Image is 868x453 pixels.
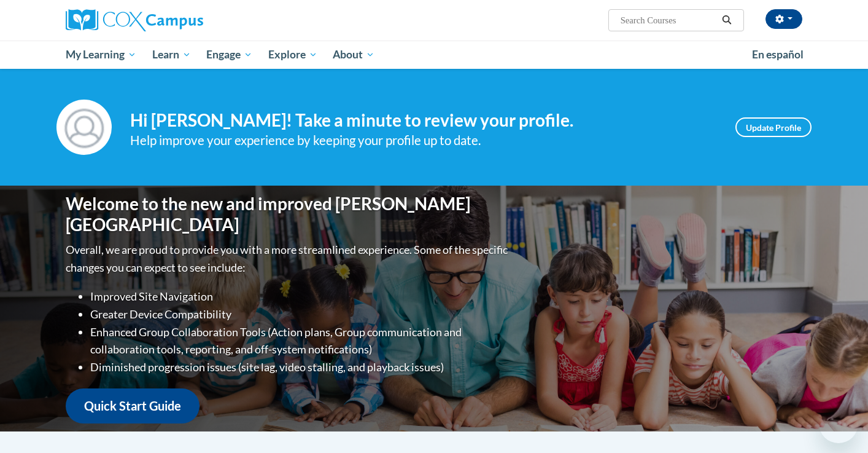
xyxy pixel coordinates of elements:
a: My Learning [58,41,144,69]
li: Diminished progression issues (site lag, video stalling, and playback issues) [90,358,511,376]
a: Update Profile [735,117,812,137]
a: About [325,41,383,69]
h1: Welcome to the new and improved [PERSON_NAME][GEOGRAPHIC_DATA] [66,194,511,235]
a: Learn [144,41,199,69]
img: Profile Image [56,100,112,155]
input: Search Courses [619,13,718,28]
a: Explore [260,41,325,69]
span: Engage [206,47,252,62]
a: En español [744,42,812,68]
p: Overall, we are proud to provide you with a more streamlined experience. Some of the specific cha... [66,241,511,277]
li: Improved Site Navigation [90,288,511,305]
div: Help improve your experience by keeping your profile up to date. [130,130,717,151]
a: Quick Start Guide [66,388,200,423]
button: Account Settings [765,9,802,29]
span: Learn [152,47,191,62]
button: Search [718,13,736,28]
span: En español [752,48,804,61]
a: Cox Campus [66,9,299,31]
img: Cox Campus [66,9,203,31]
span: About [333,47,374,62]
li: Greater Device Compatibility [90,305,511,323]
span: My Learning [66,47,136,62]
h4: Hi [PERSON_NAME]! Take a minute to review your profile. [130,110,717,131]
div: Main menu [47,41,821,69]
li: Enhanced Group Collaboration Tools (Action plans, Group communication and collaboration tools, re... [90,323,511,359]
iframe: Button to launch messaging window [819,404,858,443]
span: Explore [268,47,317,62]
a: Engage [198,41,260,69]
